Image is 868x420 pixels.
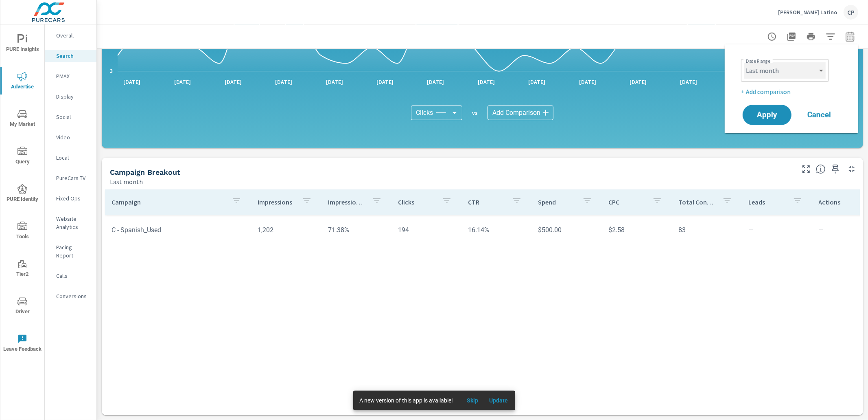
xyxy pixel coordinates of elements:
text: 3 [110,68,113,74]
div: Clicks [411,106,462,120]
div: Calls [45,270,96,282]
p: Spend [538,198,575,206]
p: Impressions [258,198,295,206]
td: 194 [391,220,461,240]
div: Video [45,131,96,143]
span: Tools [3,222,42,242]
div: Website Analytics [45,213,96,233]
p: Local [56,154,90,162]
span: Cancel [803,111,835,119]
div: PMAX [45,70,96,82]
p: Campaign [112,198,225,206]
p: [DATE] [573,78,602,86]
span: This is a summary of Search performance results by campaign. Each column can be sorted. [816,164,826,174]
button: Print Report [803,29,819,45]
button: Minimize Widget [845,163,858,176]
p: PureCars TV [56,174,90,182]
p: Actions [819,198,856,206]
button: Cancel [795,105,844,125]
p: Calls [56,272,90,280]
div: Local [45,152,96,164]
td: — [742,220,812,240]
span: Query [3,147,42,167]
p: PMAX [56,72,90,80]
span: My Market [3,109,42,129]
button: Update [486,394,512,407]
p: [DATE] [523,78,551,86]
p: [PERSON_NAME] Latino [778,9,837,16]
div: Pacing Report [45,241,96,262]
p: [DATE] [168,78,197,86]
td: $500.00 [531,220,601,240]
p: vs [462,109,488,117]
span: Driver [3,297,42,317]
div: nav menu [0,24,44,362]
div: Fixed Ops [45,192,96,205]
div: CP [844,5,858,20]
div: Overall [45,29,96,42]
span: Leave Feedback [3,334,42,354]
span: Add Comparison [492,109,540,117]
p: [DATE] [269,78,298,86]
div: PureCars TV [45,172,96,184]
h5: Campaign Breakout [110,168,180,176]
p: Website Analytics [56,215,90,231]
p: [DATE] [624,78,652,86]
p: + Add comparison [741,87,845,97]
div: Add Comparison [488,106,553,120]
p: Search [56,52,90,60]
div: Conversions [45,290,96,302]
p: [DATE] [320,78,349,86]
td: C - Spanish_Used [105,220,251,240]
p: Last month [110,177,143,187]
p: CPC [608,198,646,206]
p: Social [56,113,90,121]
p: Display [56,92,90,101]
p: Clicks [398,198,435,206]
p: [DATE] [675,78,703,86]
p: CTR [468,198,505,206]
p: [DATE] [371,78,399,86]
p: Impression Share [328,198,365,206]
span: Tier2 [3,259,42,279]
p: Fixed Ops [56,194,90,202]
p: [DATE] [219,78,247,86]
span: Advertise [3,72,42,92]
span: Apply [751,111,783,119]
span: Save this to your personalized report [829,163,842,176]
p: Total Conversions [678,198,716,206]
span: PURE Identity [3,184,42,204]
td: 16.14% [461,220,531,240]
p: Conversions [56,292,90,300]
div: Search [45,50,96,62]
span: PURE Insights [3,34,42,54]
button: Select Date Range [842,29,858,45]
button: Apply [743,105,791,125]
p: [DATE] [118,78,146,86]
button: Make Fullscreen [800,163,813,176]
span: Clicks [416,109,433,117]
p: Leads [748,198,786,206]
td: 1,202 [251,220,321,240]
button: Apply Filters [822,29,839,45]
p: [DATE] [472,78,501,86]
span: A new version of this app is available! [360,397,453,404]
p: Video [56,133,90,141]
button: "Export Report to PDF" [783,29,800,45]
td: 71.38% [321,220,391,240]
td: $2.58 [602,220,672,240]
span: Update [489,397,509,404]
div: Display [45,90,96,103]
p: Overall [56,31,90,40]
span: Skip [463,397,483,404]
td: 83 [672,220,742,240]
button: Skip [460,394,486,407]
div: Social [45,111,96,123]
p: [DATE] [422,78,450,86]
p: Pacing Report [56,243,90,259]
